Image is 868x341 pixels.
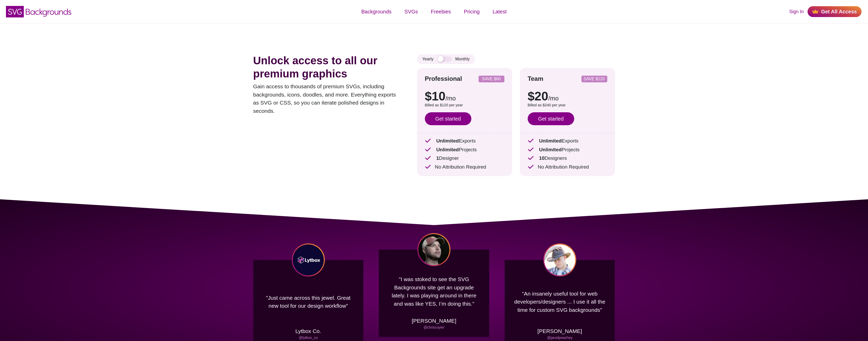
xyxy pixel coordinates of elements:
strong: Unlimited [436,147,459,152]
p: No Attribution Required [425,163,504,171]
a: Get started [528,112,574,125]
span: /mo [445,95,456,102]
h1: Unlock access to all our premium graphics [253,54,402,80]
strong: 10 [539,155,544,161]
a: Pricing [457,4,486,19]
a: @chriscoyier [424,325,444,329]
div: Yearly Monthly [417,54,475,64]
p: Designer [425,155,504,162]
strong: Professional [425,75,462,82]
p: "An insanely useful tool for web developers/designers ... I use it all the time for custom SVG ba... [512,282,607,322]
p: $10 [425,90,504,102]
p: [PERSON_NAME] [537,327,582,335]
p: [PERSON_NAME] [412,317,456,325]
a: Get All Access [808,6,862,17]
p: Gain access to thousands of premium SVGs, including backgrounds, icons, doodles, and more. Everyt... [253,82,402,115]
a: Sign In [789,8,804,15]
p: $20 [528,90,607,102]
strong: Unlimited [539,147,562,152]
img: Lytbox Co logo [292,243,325,276]
p: SAVE $60 [481,77,502,81]
a: Get started [425,112,471,125]
p: Billed as $240 per year [528,102,607,108]
p: SAVE $120 [583,77,605,81]
p: "Just came across this jewel. Great new tool for our design workflow" [261,282,356,322]
p: "I was stoked to see the SVG Backgrounds site get an upgrade lately. I was playing around in ther... [387,271,481,312]
p: No Attribution Required [528,163,607,171]
p: Exports [425,137,504,145]
p: Projects [425,146,504,154]
img: Chris Coyier headshot [417,233,450,266]
strong: 1 [436,155,439,161]
p: Projects [528,146,607,154]
p: Lytbox Co. [295,327,321,335]
a: @lytbox_co [299,336,318,340]
a: Backgrounds [355,4,398,19]
strong: Unlimited [539,138,562,144]
span: /mo [548,95,559,102]
strong: Unlimited [436,138,459,144]
a: Freebies [424,4,457,19]
p: Billed as $120 per year [425,102,504,108]
a: @jarodpeachey [547,336,572,340]
p: Exports [528,137,607,145]
p: Designers [528,155,607,162]
a: Latest [486,4,513,19]
img: Jarod Peachey headshot [543,243,576,276]
strong: Team [528,75,543,82]
a: SVGs [398,4,424,19]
